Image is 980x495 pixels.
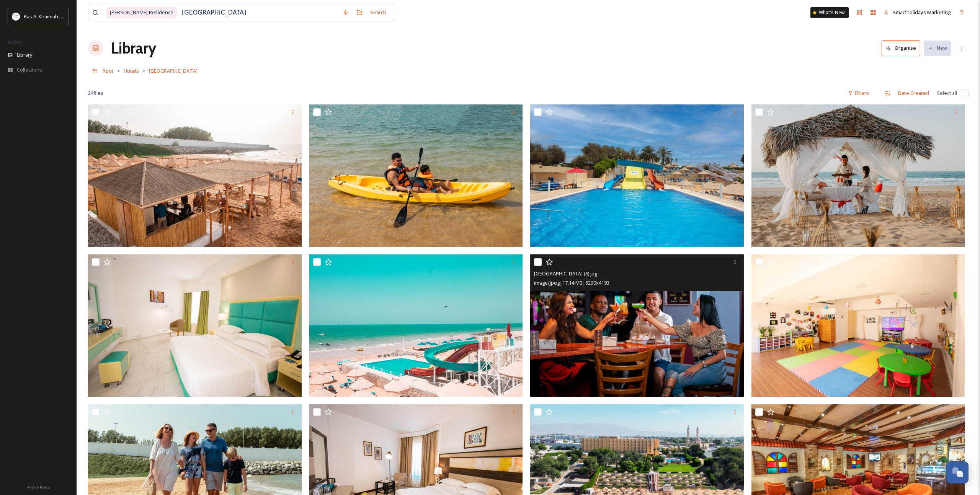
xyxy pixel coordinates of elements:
[534,279,609,286] span: image/jpeg | 17.14 MB | 6290 x 4193
[103,66,114,75] a: Root
[844,86,873,101] div: Filters
[103,67,114,74] span: Root
[17,66,42,73] span: Collections
[751,254,965,397] img: BM Beach Hotel (5).jpg
[530,104,744,247] img: BM Beach Hotel (9).jpg
[309,104,523,247] img: BM Beach Hotel (10).jpg
[751,104,965,247] img: BM Beach Hotel (1).JPG
[8,39,21,45] span: MEDIA
[106,7,177,18] span: [PERSON_NAME] Residence
[149,67,198,74] span: [GEOGRAPHIC_DATA]
[309,254,523,397] img: BM Beach Hotel (7).jpg
[24,13,132,20] span: Ras Al Khaimah Tourism Development Authority
[893,9,951,16] span: Smartholidays Marketing
[124,66,139,75] a: Hotels
[810,7,849,18] a: What's New
[27,485,49,490] span: Privacy Policy
[12,13,20,20] img: Logo_RAKTDA_RGB-01.png
[882,40,920,56] button: Organise
[88,104,302,247] img: BM Beach Hotel (11).jpg
[17,51,32,59] span: Library
[88,254,302,397] img: BM Beach Hotel (8).jpg
[894,86,933,101] div: Date Created
[880,5,955,20] a: Smartholidays Marketing
[534,270,597,277] span: [GEOGRAPHIC_DATA] (6).jpg
[924,41,951,55] button: New
[366,5,390,20] div: Search
[27,482,49,491] a: Privacy Policy
[149,66,198,75] a: [GEOGRAPHIC_DATA]
[946,461,969,484] button: Open Chat
[882,40,924,56] a: Organise
[88,90,103,97] span: 24 file s
[937,90,957,97] span: Select all
[111,37,156,60] a: Library
[530,254,744,397] img: BM Beach Hotel (6).jpg
[124,67,139,74] span: Hotels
